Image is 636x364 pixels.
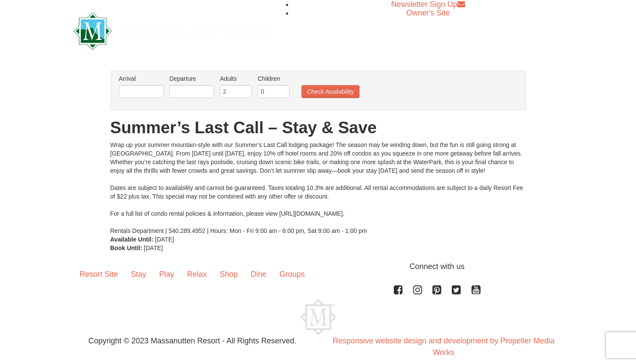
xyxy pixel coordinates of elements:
[155,236,174,243] span: [DATE]
[110,236,154,243] strong: Available Until:
[73,261,125,288] a: Resort Site
[73,12,270,50] img: Massanutten Resort Logo
[67,335,318,347] p: Copyright © 2023 Massanutten Resort - All Rights Reserved.
[144,245,163,251] span: [DATE]
[110,245,143,251] strong: Book Until:
[300,299,336,335] img: Massanutten Resort Logo
[220,74,252,83] label: Adults
[73,20,270,40] a: Massanutten Resort
[110,119,526,136] h1: Summer’s Last Call – Stay & Save
[119,74,164,83] label: Arrival
[273,261,311,288] a: Groups
[125,261,153,288] a: Stay
[153,261,181,288] a: Play
[169,74,214,83] label: Departure
[213,261,244,288] a: Shop
[181,261,213,288] a: Relax
[406,9,450,17] a: Owner's Site
[301,85,359,98] button: Check Availability
[258,74,289,83] label: Children
[73,261,563,272] p: Connect with us
[244,261,273,288] a: Dine
[110,141,526,235] div: Wrap up your summer mountain-style with our Summer’s Last Call lodging package! The season may be...
[333,336,554,357] a: Responsive website design and development by Propeller Media Works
